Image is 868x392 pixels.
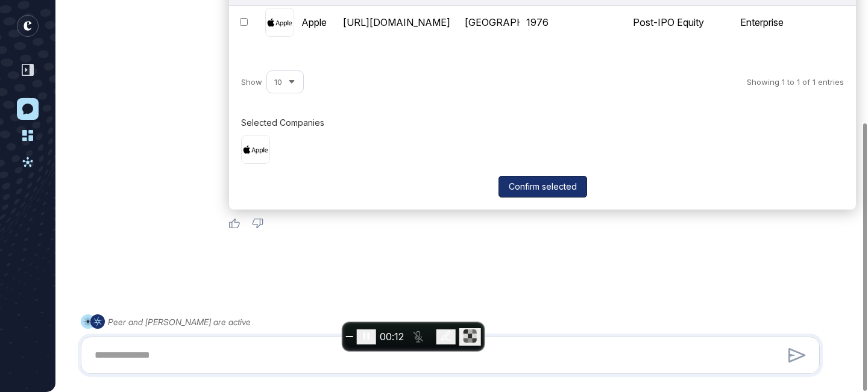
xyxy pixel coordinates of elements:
[241,74,262,90] span: Show
[17,15,39,37] div: entrapeer-logo
[740,16,784,28] span: enterprise
[526,16,549,28] span: 1976
[274,78,282,87] span: 10
[242,143,269,157] img: Apple-logo
[747,74,844,90] div: Showing 1 to 1 of 1 entries
[108,314,251,329] div: Peer and [PERSON_NAME] are active
[241,118,324,128] h6: Selected Companies
[338,14,457,30] div: [URL][DOMAIN_NAME]
[301,14,327,30] div: Apple
[628,14,732,30] div: Post-IPO Equity
[465,16,567,28] span: [GEOGRAPHIC_DATA]
[266,16,294,30] img: Apple-logo
[498,176,587,198] button: Confirm selected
